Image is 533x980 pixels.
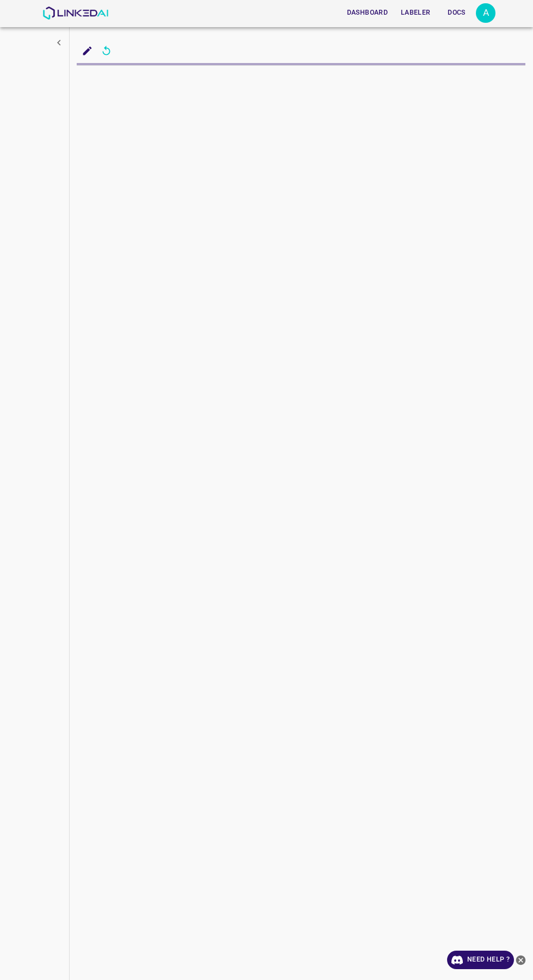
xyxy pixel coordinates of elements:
button: Docs [439,4,474,22]
button: Open settings [476,3,495,23]
button: add to shopping cart [77,41,97,61]
a: Labeler [394,2,437,24]
a: Dashboard [340,2,394,24]
button: close-help [514,951,528,969]
button: show more [49,33,69,53]
div: A [476,3,495,23]
button: Labeler [396,4,435,22]
button: Dashboard [343,4,392,22]
a: Docs [437,2,476,24]
img: LinkedAI [42,7,108,20]
a: Need Help ? [447,951,514,969]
